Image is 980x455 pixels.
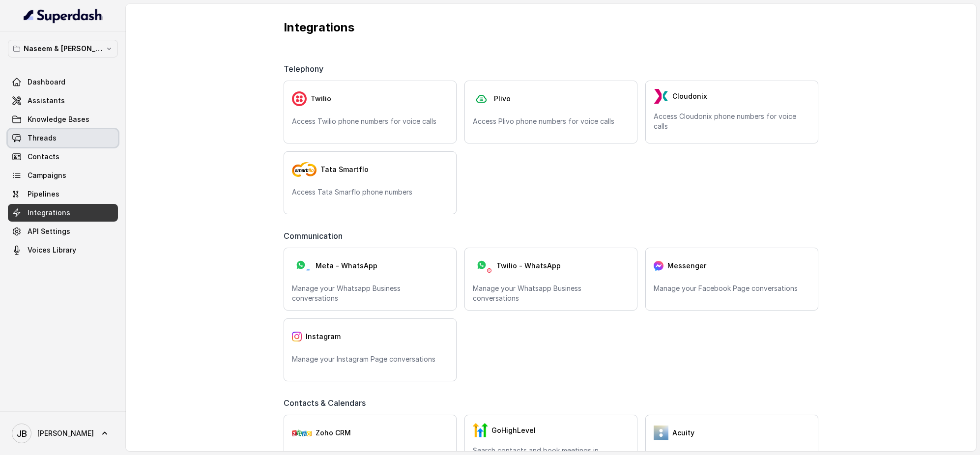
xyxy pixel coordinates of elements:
[654,89,668,104] img: LzEnlUgADIwsuYwsTIxNLkxQDEyBEgDTDZAMjs1Qgy9jUyMTMxBzEB8uASKBKLgDqFxF08kI1lQAAAABJRU5ErkJggg==
[17,428,27,439] text: JB
[8,92,118,110] a: Assistants
[8,223,118,240] a: API Settings
[292,116,448,126] p: Access Twilio phone numbers for voice calls
[28,208,70,218] span: Integrations
[292,284,448,303] p: Manage your Whatsapp Business conversations
[8,40,118,57] button: Naseem & [PERSON_NAME]
[28,245,76,255] span: Voices Library
[292,91,307,106] img: twilio.7c09a4f4c219fa09ad352260b0a8157b.svg
[28,171,66,180] span: Campaigns
[292,429,312,436] img: zohoCRM.b78897e9cd59d39d120b21c64f7c2b3a.svg
[28,152,59,162] span: Contacts
[8,73,118,91] a: Dashboard
[8,167,118,184] a: Campaigns
[654,426,668,440] img: 5vvjV8cQY1AVHSZc2N7qU9QabzYIM+zpgiA0bbq9KFoni1IQNE8dHPp0leJjYW31UJeOyZnSBUO77gdMaNhFCgpjLZzFnVhVC...
[316,261,377,271] span: Meta - WhatsApp
[494,94,511,104] span: Plivo
[672,428,694,438] span: Acuity
[28,189,59,199] span: Pipelines
[667,261,706,271] span: Messenger
[292,332,302,341] img: instagram.04eb0078a085f83fc525.png
[654,112,810,131] p: Access Cloudonix phone numbers for voice calls
[37,428,94,438] span: [PERSON_NAME]
[473,284,629,303] p: Manage your Whatsapp Business conversations
[8,185,118,203] a: Pipelines
[24,8,103,24] img: light.svg
[8,204,118,222] a: Integrations
[284,397,370,409] span: Contacts & Calendars
[473,423,488,438] img: GHL.59f7fa3143240424d279.png
[654,284,810,293] p: Manage your Facebook Page conversations
[306,332,341,341] span: Instagram
[284,230,346,242] span: Communication
[28,96,65,106] span: Assistants
[284,63,327,75] span: Telephony
[473,116,629,126] p: Access Plivo phone numbers for voice calls
[491,426,536,435] span: GoHighLevel
[292,187,448,197] p: Access Tata Smarflo phone numbers
[28,227,70,236] span: API Settings
[473,91,490,107] img: plivo.d3d850b57a745af99832d897a96997ac.svg
[496,261,561,271] span: Twilio - WhatsApp
[8,420,118,447] a: [PERSON_NAME]
[316,428,351,438] span: Zoho CRM
[292,162,317,177] img: tata-smart-flo.8a5748c556e2c421f70c.png
[292,354,448,364] p: Manage your Instagram Page conversations
[311,94,331,104] span: Twilio
[284,20,818,35] p: Integrations
[8,148,118,166] a: Contacts
[24,43,102,55] p: Naseem & [PERSON_NAME]
[654,261,663,271] img: messenger.2e14a0163066c29f9ca216c7989aa592.svg
[8,111,118,128] a: Knowledge Bases
[28,77,65,87] span: Dashboard
[28,133,57,143] span: Threads
[8,241,118,259] a: Voices Library
[672,91,707,101] span: Cloudonix
[8,129,118,147] a: Threads
[320,165,369,174] span: Tata Smartflo
[28,114,89,124] span: Knowledge Bases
